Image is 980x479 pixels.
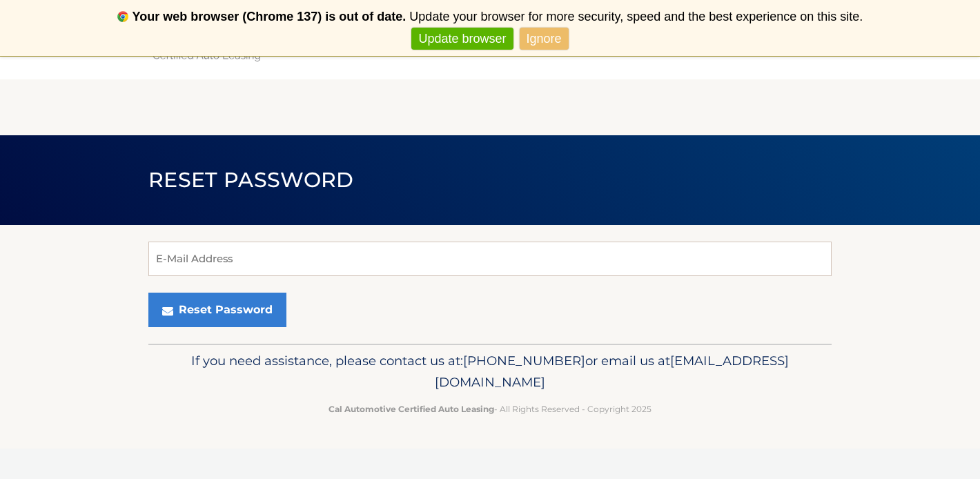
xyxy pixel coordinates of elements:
[329,404,494,414] strong: Cal Automotive Certified Auto Leasing
[157,350,823,394] p: If you need assistance, please contact us at: or email us at
[463,353,585,369] span: [PHONE_NUMBER]
[148,242,832,276] input: E-Mail Address
[133,10,406,23] b: Your web browser (Chrome 137) is out of date.
[148,293,286,327] button: Reset Password
[148,167,353,193] span: Reset Password
[409,10,863,23] span: Update your browser for more security, speed and the best experience on this site.
[157,402,823,416] p: - All Rights Reserved - Copyright 2025
[520,28,569,50] a: Ignore
[411,28,513,50] a: Update browser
